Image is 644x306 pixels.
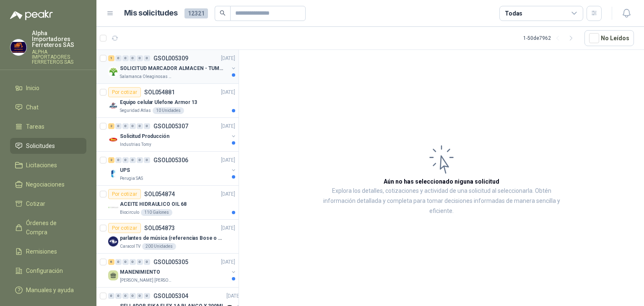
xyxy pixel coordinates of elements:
div: 110 Galones [141,209,172,216]
p: [DATE] [221,224,235,232]
div: 2 [108,123,114,129]
img: Company Logo [108,101,118,111]
div: 0 [144,259,150,265]
p: Seguridad Atlas [120,107,151,114]
div: 0 [144,293,150,299]
div: Todas [505,9,522,18]
p: Solicitud Producción [120,132,169,140]
span: Órdenes de Compra [26,218,78,237]
div: 0 [122,157,129,163]
a: Negociaciones [10,176,86,192]
p: GSOL005304 [153,293,188,299]
h3: Aún no has seleccionado niguna solicitud [384,177,499,186]
a: Por cotizarSOL054873[DATE] Company Logoparlantes de música (referencias Bose o Alexa) CON MARCACI... [96,220,239,254]
a: Cotizar [10,196,86,212]
a: Licitaciones [10,157,86,173]
p: MANENIMIENTO [120,268,160,276]
div: 0 [115,259,122,265]
a: Tareas [10,119,86,135]
p: Explora los detalles, cotizaciones y actividad de una solicitud al seleccionarla. Obtén informaci... [323,186,560,216]
p: Caracol TV [120,243,140,250]
div: 0 [137,157,143,163]
div: 0 [115,293,122,299]
div: 1 [108,55,114,61]
a: Por cotizarSOL054874[DATE] Company LogoACEITE HIDRAULICO OIL 68Biocirculo110 Galones [96,186,239,220]
p: [DATE] [221,156,235,164]
span: Chat [26,103,39,112]
div: 0 [130,293,136,299]
div: 1 - 50 de 7962 [523,31,578,45]
span: search [220,10,226,16]
a: 2 0 0 0 0 0 GSOL005306[DATE] Company LogoUPSPerugia SAS [108,155,237,182]
p: Perugia SAS [120,175,143,182]
a: 2 0 0 0 0 0 GSOL005307[DATE] Company LogoSolicitud ProducciónIndustrias Tomy [108,121,237,148]
div: 0 [144,55,150,61]
a: Chat [10,99,86,115]
p: [DATE] [221,88,235,96]
p: Salamanca Oleaginosas SAS [120,73,173,80]
span: Inicio [26,83,39,93]
img: Company Logo [108,135,118,145]
p: ALPHA IMPORTADORES FERRETEROS SAS [32,49,86,65]
div: 0 [137,259,143,265]
p: [DATE] [221,122,235,130]
div: 0 [137,293,143,299]
span: Licitaciones [26,161,57,170]
img: Company Logo [108,169,118,179]
span: Negociaciones [26,180,65,189]
span: Solicitudes [26,141,55,150]
p: parlantes de música (referencias Bose o Alexa) CON MARCACION 1 LOGO (Mas datos en el adjunto) [120,234,224,242]
div: 0 [122,55,129,61]
a: 6 0 0 0 0 0 GSOL005305[DATE] MANENIMIENTO[PERSON_NAME] [PERSON_NAME] [108,257,237,284]
p: [DATE] [221,258,235,266]
span: Configuración [26,266,63,275]
a: Inicio [10,80,86,96]
p: SOL054874 [144,191,175,197]
div: 200 Unidades [142,243,176,250]
p: GSOL005306 [153,157,188,163]
div: 0 [137,123,143,129]
span: Tareas [26,122,44,131]
img: Company Logo [108,67,118,77]
div: Por cotizar [108,189,141,199]
span: Manuales y ayuda [26,285,74,295]
p: [DATE] [221,54,235,62]
h1: Mis solicitudes [124,7,178,19]
img: Logo peakr [10,10,53,20]
div: 0 [115,123,122,129]
a: 1 0 0 0 0 0 GSOL005309[DATE] Company LogoSOLICITUD MARCADOR ALMACEN - TUMACOSalamanca Oleaginosas... [108,53,237,80]
div: 0 [130,157,136,163]
div: 0 [122,293,129,299]
div: 0 [130,123,136,129]
div: 0 [144,123,150,129]
p: [DATE] [221,190,235,198]
span: Remisiones [26,247,57,256]
p: [DATE] [226,292,241,300]
p: Industrias Tomy [120,141,151,148]
p: Equipo celular Ulefone Armor 13 [120,99,197,106]
a: Configuración [10,263,86,279]
p: SOLICITUD MARCADOR ALMACEN - TUMACO [120,65,224,73]
div: 10 Unidades [153,107,184,114]
div: 0 [108,293,114,299]
p: ACEITE HIDRAULICO OIL 68 [120,200,187,208]
p: GSOL005309 [153,55,188,61]
div: 0 [115,157,122,163]
p: SOL054881 [144,89,175,95]
div: 2 [108,157,114,163]
div: Por cotizar [108,223,141,233]
div: 0 [144,157,150,163]
p: UPS [120,166,130,174]
button: No Leídos [584,30,634,46]
span: 12321 [184,8,208,18]
p: Biocirculo [120,209,139,216]
p: Alpha Importadores Ferreteros SAS [32,30,86,48]
div: 0 [130,55,136,61]
img: Company Logo [108,202,118,213]
div: 6 [108,259,114,265]
img: Company Logo [10,39,26,55]
p: GSOL005305 [153,259,188,265]
a: Órdenes de Compra [10,215,86,240]
p: [PERSON_NAME] [PERSON_NAME] [120,277,173,284]
a: Por cotizarSOL054881[DATE] Company LogoEquipo celular Ulefone Armor 13Seguridad Atlas10 Unidades [96,84,239,118]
